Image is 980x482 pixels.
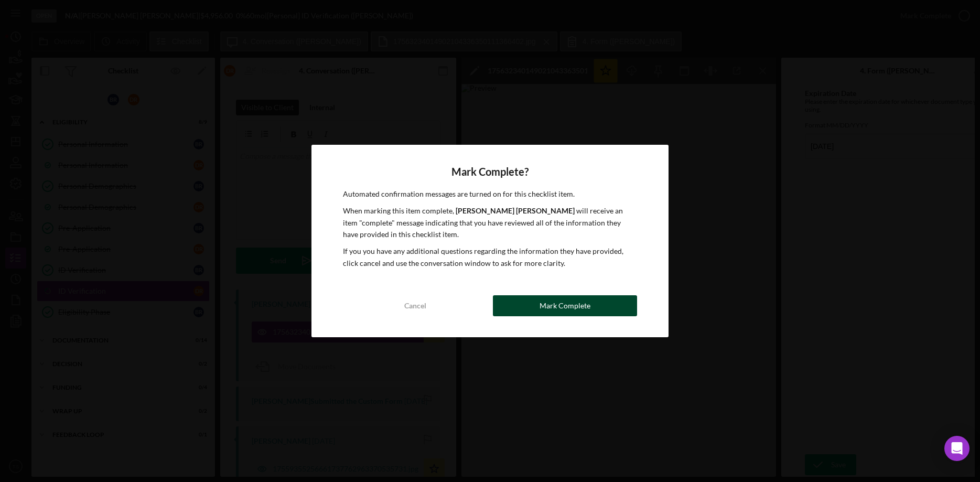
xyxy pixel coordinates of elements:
div: Cancel [404,295,426,316]
div: Open Intercom Messenger [944,436,970,461]
div: Mark Complete [540,295,590,316]
button: Cancel [343,295,487,316]
b: [PERSON_NAME] [PERSON_NAME] [456,206,575,215]
h4: Mark Complete? [343,166,637,178]
p: Automated confirmation messages are turned on for this checklist item. [343,188,637,200]
button: Mark Complete [493,295,637,316]
p: When marking this item complete, will receive an item "complete" message indicating that you have... [343,205,637,240]
p: If you you have any additional questions regarding the information they have provided, click canc... [343,245,637,269]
